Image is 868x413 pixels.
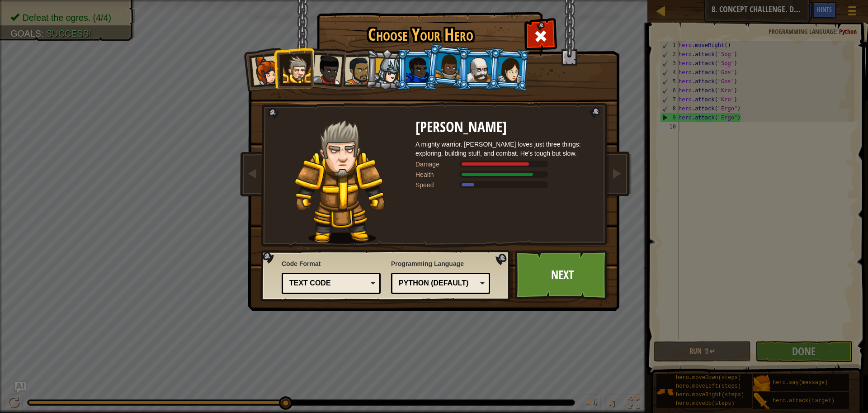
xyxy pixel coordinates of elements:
h1: Choose Your Hero [319,25,522,44]
a: Next [515,250,609,300]
li: Okar Stompfoot [458,49,499,90]
img: knight-pose.png [295,119,386,244]
div: Damage [415,160,461,169]
span: Programming Language [391,259,490,268]
div: Speed [415,180,461,190]
h2: [PERSON_NAME] [415,119,596,135]
li: Hattori Hanzō [365,48,408,91]
div: Gains 140% of listed Warrior armor health. [415,170,596,179]
li: Lady Ida Justheart [302,46,347,90]
li: Gordon the Stalwart [396,49,437,90]
li: Sir Tharin Thunderfist [274,47,314,89]
li: Alejandro the Duelist [335,48,376,90]
div: Python (Default) [399,278,477,289]
div: Text code [289,278,368,289]
span: Code Format [282,259,381,268]
li: Arryn Stonewall [425,43,470,89]
div: Deals 120% of listed Warrior weapon damage. [415,160,596,169]
div: Moves at 6 meters per second. [415,180,596,190]
li: Captain Anya Weston [241,47,285,91]
li: Illia Shieldsmith [487,47,531,91]
div: Health [415,170,461,179]
div: A mighty warrior. [PERSON_NAME] loves just three things: exploring, building stuff, and combat. H... [415,140,596,158]
img: language-selector-background.png [260,250,513,302]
